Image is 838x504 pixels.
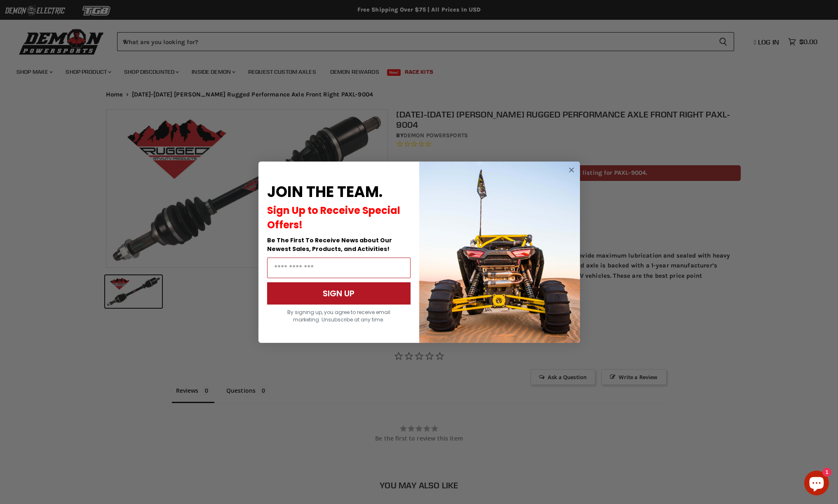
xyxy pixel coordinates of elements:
[566,165,577,175] button: Close dialog
[419,162,580,343] img: a9095488-b6e7-41ba-879d-588abfab540b.jpeg
[802,471,831,497] inbox-online-store-chat: Shopify online store chat
[287,309,390,323] span: By signing up, you agree to receive email marketing. Unsubscribe at any time.
[267,204,400,232] span: Sign Up to Receive Special Offers!
[267,258,411,278] input: Email Address
[267,236,392,253] span: Be The First To Receive News about Our Newest Sales, Products, and Activities!
[267,181,383,202] span: JOIN THE TEAM.
[267,282,411,305] button: SIGN UP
